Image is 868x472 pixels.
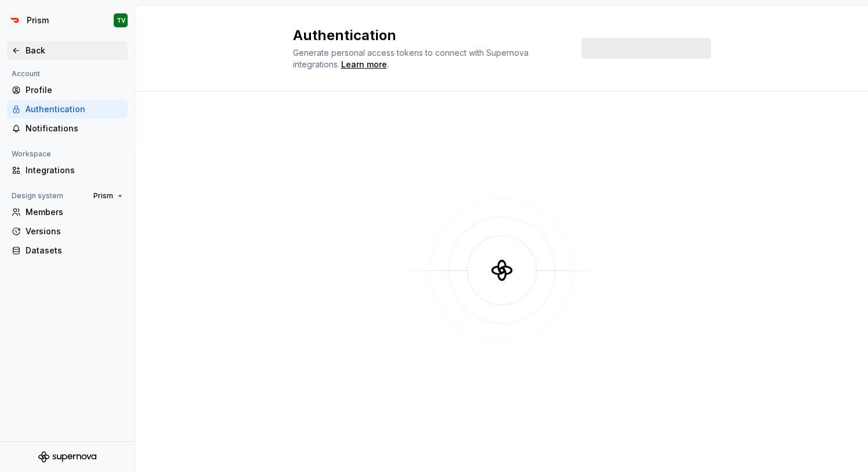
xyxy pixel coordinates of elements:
[26,123,123,134] div: Notifications
[7,81,128,99] a: Profile
[7,41,128,60] a: Back
[26,84,123,96] div: Profile
[7,222,128,241] a: Versions
[26,226,123,237] div: Versions
[293,26,567,45] h2: Authentication
[38,451,96,463] svg: Supernova Logo
[7,67,45,81] div: Account
[2,8,132,33] button: PrismTV
[7,189,68,203] div: Design system
[7,161,128,180] a: Integrations
[26,45,123,56] div: Back
[341,59,387,70] a: Learn more
[26,206,123,218] div: Members
[26,245,123,256] div: Datasets
[293,48,531,69] span: Generate personal access tokens to connect with Supernova integrations.
[7,147,56,161] div: Workspace
[27,15,49,26] div: Prism
[26,103,123,115] div: Authentication
[7,119,128,138] a: Notifications
[93,191,113,201] span: Prism
[339,60,389,69] span: .
[26,165,123,176] div: Integrations
[117,16,125,25] div: TV
[8,13,22,27] img: bd52d190-91a7-4889-9e90-eccda45865b1.png
[7,100,128,119] a: Authentication
[7,241,128,260] a: Datasets
[7,203,128,221] a: Members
